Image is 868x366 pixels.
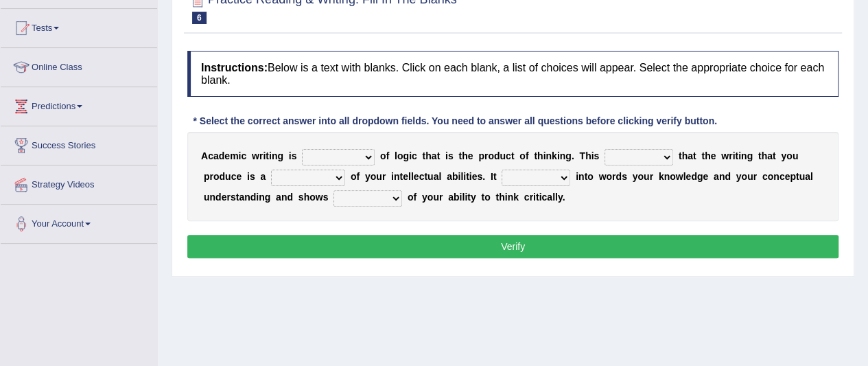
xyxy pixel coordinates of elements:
[488,150,494,161] b: o
[793,150,799,161] b: u
[219,150,225,161] b: d
[187,114,723,128] div: * Select the correct answer into all dropdown fields. You need to answer all questions before cli...
[226,192,230,203] b: r
[705,150,711,161] b: h
[408,171,411,182] b: l
[1,165,157,200] a: Strategy Videos
[411,171,414,182] b: l
[591,150,594,161] b: i
[499,192,505,203] b: h
[779,171,785,182] b: c
[386,150,390,161] b: f
[201,62,268,73] b: Instructions:
[439,192,443,203] b: r
[710,150,716,161] b: e
[467,192,471,203] b: t
[735,150,738,161] b: t
[230,150,238,161] b: m
[622,171,627,182] b: s
[664,171,670,182] b: n
[239,150,242,161] b: i
[562,192,565,203] b: .
[236,192,239,203] b: t
[448,192,454,203] b: a
[208,150,213,161] b: c
[263,150,266,161] b: i
[1,48,157,82] a: Online Class
[494,150,500,161] b: d
[224,150,230,161] b: e
[187,51,838,97] h4: Below is a text with blanks. Click on each blank, a list of choices will appear. Select the appro...
[539,192,541,203] b: i
[269,150,272,161] b: i
[736,171,742,182] b: y
[576,171,578,182] b: i
[519,150,526,161] b: o
[685,171,691,182] b: e
[714,171,719,182] b: a
[505,192,508,203] b: i
[796,171,799,182] b: t
[1,126,157,161] a: Success Stories
[697,171,703,182] b: g
[615,171,622,182] b: d
[598,171,606,182] b: w
[466,171,469,182] b: t
[256,192,259,203] b: i
[587,171,594,182] b: o
[265,192,271,203] b: g
[289,150,292,161] b: i
[491,171,493,182] b: I
[767,171,773,182] b: o
[493,171,497,182] b: t
[790,171,796,182] b: p
[729,150,732,161] b: r
[781,150,786,161] b: y
[529,192,532,203] b: r
[481,192,484,203] b: t
[252,150,259,161] b: w
[412,150,417,161] b: c
[513,192,519,203] b: k
[594,150,599,161] b: s
[741,150,747,161] b: n
[231,171,237,182] b: c
[241,150,246,161] b: c
[637,171,644,182] b: o
[463,171,466,182] b: i
[192,12,207,24] span: 6
[773,171,779,182] b: n
[533,192,536,203] b: i
[448,150,454,161] b: s
[701,150,705,161] b: t
[259,192,265,203] b: n
[434,171,439,182] b: a
[236,171,242,182] b: e
[683,171,685,182] b: l
[391,171,394,182] b: i
[222,192,227,203] b: e
[1,87,157,122] a: Predictions
[445,150,448,161] b: i
[277,150,283,161] b: g
[606,171,612,182] b: o
[292,150,297,161] b: s
[323,192,329,203] b: s
[365,171,371,182] b: y
[786,150,793,161] b: o
[547,192,552,203] b: a
[424,171,427,182] b: t
[395,150,397,161] b: l
[738,150,741,161] b: i
[458,150,462,161] b: t
[719,171,725,182] b: n
[201,150,208,161] b: A
[721,150,729,161] b: w
[1,205,157,239] a: Your Account
[732,150,735,161] b: i
[454,192,460,203] b: b
[462,192,465,203] b: l
[209,171,213,182] b: r
[281,192,288,203] b: n
[394,171,400,182] b: n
